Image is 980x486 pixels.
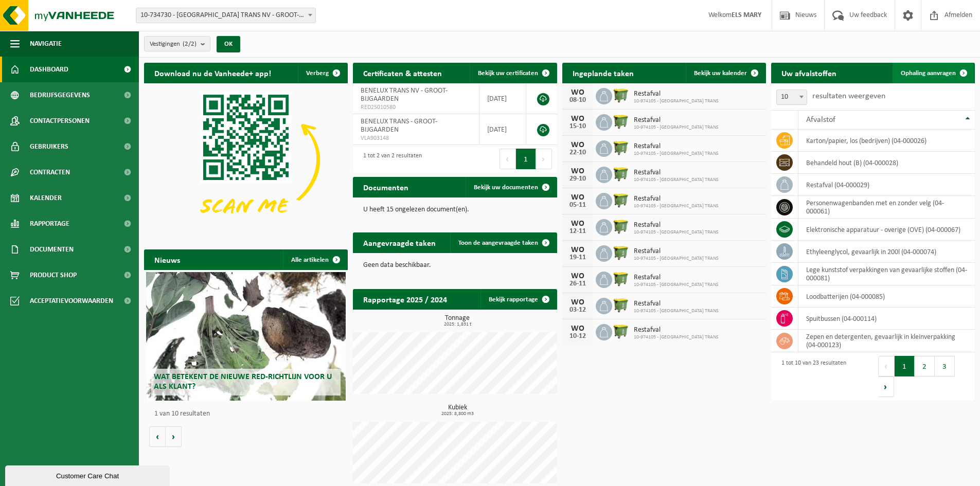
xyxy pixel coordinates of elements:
[358,404,557,417] h3: Kubiek
[798,308,975,330] td: spuitbussen (04-000114)
[634,116,719,124] span: Restafval
[771,63,847,83] h2: Uw afvalstoffen
[361,87,448,103] span: BENELUX TRANS NV - GROOT-BIJGAARDEN
[612,139,630,156] img: WB-1100-HPE-GN-51
[798,330,975,352] td: zepen en detergenten, gevaarlijk in kleinverpakking (04-000123)
[567,202,588,209] div: 05-11
[634,308,719,314] span: 10-974105 - [GEOGRAPHIC_DATA] TRANS
[776,355,846,398] div: 1 tot 10 van 23 resultaten
[634,203,719,209] span: 10-974105 - [GEOGRAPHIC_DATA] TRANS
[30,211,69,237] span: Rapportage
[634,256,719,262] span: 10-974105 - [GEOGRAPHIC_DATA] TRANS
[612,296,630,314] img: WB-1100-HPE-GN-51
[358,148,422,170] div: 1 tot 2 van 2 resultaten
[363,262,546,269] p: Geen data beschikbaar.
[363,206,546,213] p: U heeft 15 ongelezen document(en).
[500,149,516,169] button: Previous
[361,134,471,142] span: VLA903148
[30,134,68,159] span: Gebruikers
[30,31,62,57] span: Navigatie
[634,229,719,236] span: 10-974105 - [GEOGRAPHIC_DATA] TRANS
[30,159,70,185] span: Contracten
[361,118,437,134] span: BENELUX TRANS - GROOT-BIJGAARDEN
[777,90,807,104] span: 10
[154,373,332,391] span: Wat betekent de nieuwe RED-richtlijn voor u als klant?
[634,300,719,308] span: Restafval
[798,285,975,308] td: loodbatterijen (04-000085)
[466,177,556,197] a: Bekijk uw documenten
[915,356,935,376] button: 2
[798,241,975,263] td: ethyleenglycol, gevaarlijk in 200l (04-000074)
[353,177,419,197] h2: Documenten
[150,37,197,52] span: Vestigingen
[361,103,471,112] span: RED25010580
[798,174,975,196] td: restafval (04-000029)
[567,307,588,314] div: 03-12
[612,322,630,340] img: WB-1100-HPE-GN-51
[878,356,895,376] button: Previous
[567,115,588,123] div: WO
[878,376,894,397] button: Next
[634,124,719,131] span: 10-974105 - [GEOGRAPHIC_DATA] TRANS
[634,90,719,98] span: Restafval
[30,288,113,314] span: Acceptatievoorwaarden
[567,298,588,307] div: WO
[798,152,975,174] td: behandeld hout (B) (04-000028)
[798,196,975,219] td: personenwagenbanden met en zonder velg (04-000061)
[567,246,588,254] div: WO
[634,334,719,340] span: 10-974105 - [GEOGRAPHIC_DATA] TRANS
[358,411,557,417] span: 2025: 8,800 m3
[901,70,956,77] span: Ophaling aanvragen
[634,282,719,288] span: 10-974105 - [GEOGRAPHIC_DATA] TRANS
[567,141,588,149] div: WO
[567,220,588,228] div: WO
[686,63,765,83] a: Bekijk uw kalender
[634,98,719,104] span: 10-974105 - [GEOGRAPHIC_DATA] TRANS
[634,195,719,203] span: Restafval
[634,247,719,256] span: Restafval
[567,325,588,333] div: WO
[612,86,630,104] img: WB-1100-HPE-GN-51
[567,254,588,261] div: 19-11
[283,249,347,270] a: Alle artikelen
[30,82,90,108] span: Bedrijfsgegevens
[479,83,526,114] td: [DATE]
[30,262,77,288] span: Product Shop
[144,83,348,236] img: Download de VHEPlus App
[479,114,526,145] td: [DATE]
[166,426,182,447] button: Volgende
[694,70,747,77] span: Bekijk uw kalender
[358,322,557,327] span: 2025: 1,831 t
[136,8,316,23] span: 10-734730 - BENELUX TRANS NV - GROOT-BIJGAARDEN
[536,149,552,169] button: Next
[634,274,719,282] span: Restafval
[144,249,190,269] h2: Nieuws
[30,57,68,82] span: Dashboard
[612,270,630,287] img: WB-1100-HPE-GN-51
[567,333,588,340] div: 10-12
[567,280,588,287] div: 26-11
[516,149,536,169] button: 1
[634,326,719,334] span: Restafval
[612,165,630,183] img: WB-1100-HPE-GN-51
[353,289,457,309] h2: Rapportage 2025 / 2024
[612,244,630,261] img: WB-1100-HPE-GN-51
[30,237,74,262] span: Documenten
[458,240,538,246] span: Toon de aangevraagde taken
[567,167,588,175] div: WO
[567,97,588,104] div: 08-10
[478,70,538,77] span: Bekijk uw certificaten
[612,191,630,209] img: WB-1100-HPE-GN-51
[798,130,975,152] td: karton/papier, los (bedrijven) (04-000026)
[612,218,630,235] img: WB-1100-HPE-GN-51
[136,8,315,23] span: 10-734730 - BENELUX TRANS NV - GROOT-BIJGAARDEN
[567,228,588,235] div: 12-11
[567,193,588,202] div: WO
[353,63,452,83] h2: Certificaten & attesten
[806,116,835,124] span: Afvalstof
[567,88,588,97] div: WO
[895,356,915,376] button: 1
[144,36,210,51] button: Vestigingen(2/2)
[474,184,538,191] span: Bekijk uw documenten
